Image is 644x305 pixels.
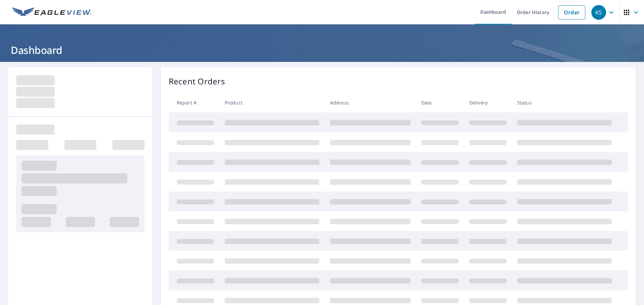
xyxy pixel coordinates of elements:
[512,93,617,112] th: Status
[12,7,91,17] img: EV Logo
[8,43,636,57] h1: Dashboard
[219,93,325,112] th: Product
[464,93,512,112] th: Delivery
[169,75,225,87] p: Recent Orders
[416,93,464,112] th: Date
[591,5,606,20] div: KS
[325,93,416,112] th: Address
[558,5,585,19] a: Order
[169,93,219,112] th: Report #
